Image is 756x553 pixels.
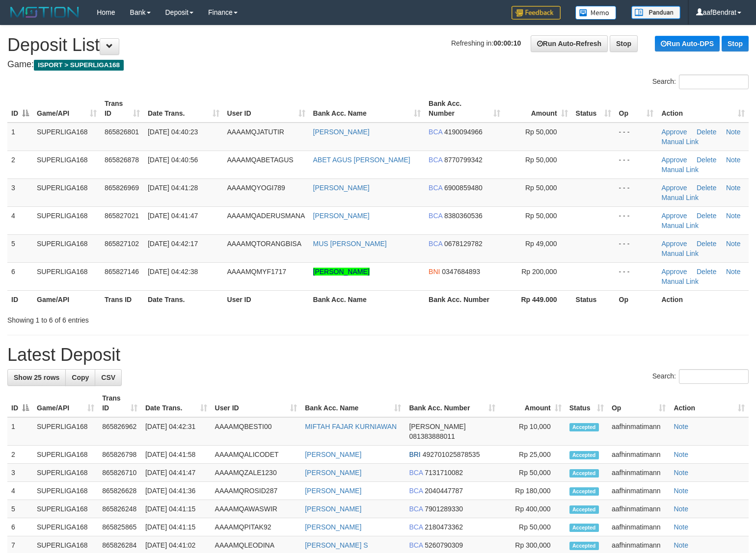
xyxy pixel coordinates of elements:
[615,178,658,206] td: - - -
[101,290,144,308] th: Trans ID
[661,138,699,146] a: Manual Link
[425,505,463,513] span: Copy 7901289330 to clipboard
[33,234,101,262] td: SUPERLIGA168
[211,518,301,536] td: AAAAMQPITAK92
[227,128,284,136] span: AAAAMQJATUTIR
[525,156,557,164] span: Rp 50,000
[525,184,557,192] span: Rp 50,000
[7,178,33,206] td: 3
[512,6,561,20] img: Feedback.jpg
[679,369,749,384] input: Search:
[141,464,211,482] td: [DATE] 04:41:47
[33,290,101,308] th: Game/API
[33,95,101,123] th: Game/API: activate to sort column ascending
[313,156,410,164] a: ABET AGUS [PERSON_NAME]
[7,500,33,518] td: 5
[105,184,139,192] span: 865826969
[148,212,198,220] span: [DATE] 04:41:47
[569,451,599,459] span: Accepted
[652,75,749,89] label: Search:
[674,423,688,430] a: Note
[608,482,670,500] td: aafhinmatimann
[615,95,658,123] th: Op: activate to sort column ascending
[697,128,716,136] a: Delete
[7,35,749,55] h1: Deposit List
[661,212,687,220] a: Approve
[309,290,425,308] th: Bank Acc. Name
[697,268,716,276] a: Delete
[313,268,370,276] a: [PERSON_NAME]
[7,290,33,308] th: ID
[674,523,688,531] a: Note
[423,451,480,458] span: Copy 492701025878535 to clipboard
[661,240,687,248] a: Approve
[444,156,483,164] span: Copy 8770799342 to clipboard
[305,505,361,513] a: [PERSON_NAME]
[493,39,521,47] strong: 00:00:10
[7,234,33,262] td: 5
[7,151,33,178] td: 2
[144,95,223,123] th: Date Trans.: activate to sort column ascending
[444,212,483,220] span: Copy 8380360536 to clipboard
[98,417,141,446] td: 865826962
[309,95,425,123] th: Bank Acc. Name: activate to sort column ascending
[33,417,98,446] td: SUPERLIGA168
[7,206,33,234] td: 4
[211,417,301,446] td: AAAAMQBESTI00
[105,128,139,136] span: 865826801
[211,500,301,518] td: AAAAMQAWASWIR
[101,95,144,123] th: Trans ID: activate to sort column ascending
[409,505,423,513] span: BCA
[409,523,423,531] span: BCA
[674,541,688,549] a: Note
[105,268,139,276] span: 865827146
[7,482,33,500] td: 4
[444,128,483,136] span: Copy 4190094966 to clipboard
[313,240,387,248] a: MUS [PERSON_NAME]
[566,389,608,417] th: Status: activate to sort column ascending
[657,95,749,123] th: Action: activate to sort column ascending
[34,60,124,71] span: ISPORT > SUPERLIGA168
[722,36,749,51] a: Stop
[425,95,504,123] th: Bank Acc. Number: activate to sort column ascending
[33,151,101,178] td: SUPERLIGA168
[33,262,101,290] td: SUPERLIGA168
[615,262,658,290] td: - - -
[14,374,59,381] span: Show 25 rows
[7,417,33,446] td: 1
[429,212,442,220] span: BCA
[499,464,565,482] td: Rp 50,000
[33,206,101,234] td: SUPERLIGA168
[504,290,572,308] th: Rp 449.000
[301,389,405,417] th: Bank Acc. Name: activate to sort column ascending
[313,184,370,192] a: [PERSON_NAME]
[661,184,687,192] a: Approve
[148,240,198,248] span: [DATE] 04:42:17
[661,268,687,276] a: Approve
[442,268,480,276] span: Copy 0347684893 to clipboard
[569,423,599,431] span: Accepted
[615,206,658,234] td: - - -
[610,35,638,52] a: Stop
[661,250,699,257] a: Manual Link
[726,268,741,276] a: Note
[305,523,361,531] a: [PERSON_NAME]
[572,95,615,123] th: Status: activate to sort column ascending
[525,212,557,220] span: Rp 50,000
[726,212,741,220] a: Note
[313,128,370,136] a: [PERSON_NAME]
[499,389,565,417] th: Amount: activate to sort column ascending
[670,389,749,417] th: Action: activate to sort column ascending
[105,156,139,164] span: 865826878
[72,374,89,381] span: Copy
[227,268,287,276] span: AAAAMQMYF1717
[674,451,688,458] a: Note
[211,446,301,464] td: AAAAMQALICODET
[531,35,608,52] a: Run Auto-Refresh
[608,417,670,446] td: aafhinmatimann
[429,240,442,248] span: BCA
[425,523,463,531] span: Copy 2180473362 to clipboard
[33,178,101,206] td: SUPERLIGA168
[499,518,565,536] td: Rp 50,000
[7,123,33,151] td: 1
